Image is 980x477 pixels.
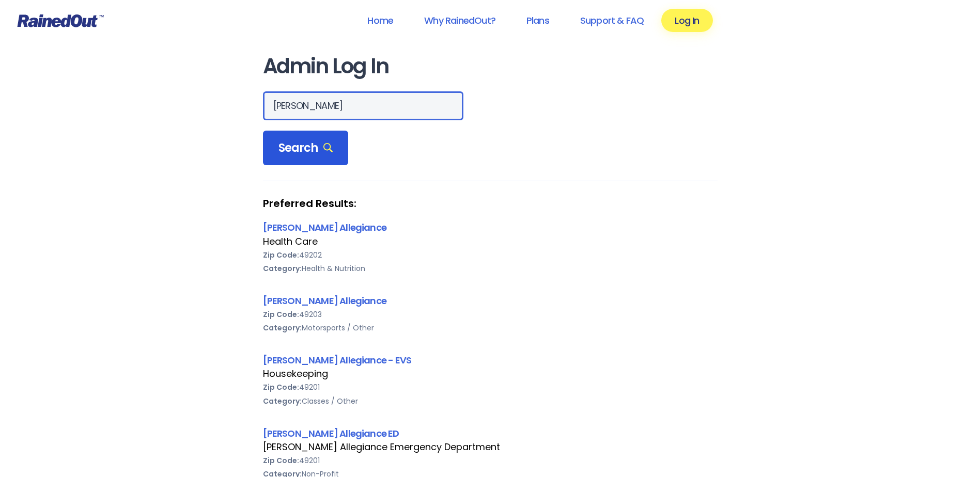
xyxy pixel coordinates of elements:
[263,262,718,275] div: Health & Nutrition
[263,91,463,120] input: Search Orgs…
[263,197,718,210] strong: Preferred Results:
[263,440,718,454] div: [PERSON_NAME] Allegiance Emergency Department
[263,455,299,466] b: Zip Code:
[263,354,412,367] a: [PERSON_NAME] Allegiance - EVS
[263,221,387,234] a: [PERSON_NAME] Allegiance
[263,394,718,408] div: Classes / Other
[263,353,718,367] div: [PERSON_NAME] Allegiance - EVS
[567,9,657,32] a: Support & FAQ
[263,382,299,392] b: Zip Code:
[263,235,718,248] div: Health Care
[513,9,563,32] a: Plans
[263,220,718,234] div: [PERSON_NAME] Allegiance
[263,426,718,440] div: [PERSON_NAME] Allegiance ED
[263,55,718,78] h1: Admin Log In
[263,396,302,406] b: Category:
[263,321,718,335] div: Motorsports / Other
[278,141,333,155] span: Search
[661,9,712,32] a: Log In
[354,9,407,32] a: Home
[263,294,718,308] div: [PERSON_NAME] Allegiance
[263,263,302,274] b: Category:
[263,250,299,260] b: Zip Code:
[263,380,718,394] div: 49201
[263,454,718,467] div: 49201
[263,367,718,380] div: Housekeeping
[263,308,718,321] div: 49203
[263,427,399,440] a: [PERSON_NAME] Allegiance ED
[411,9,509,32] a: Why RainedOut?
[263,309,299,320] b: Zip Code:
[263,323,302,333] b: Category:
[263,248,718,262] div: 49202
[263,131,349,166] div: Search
[263,294,387,307] a: [PERSON_NAME] Allegiance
